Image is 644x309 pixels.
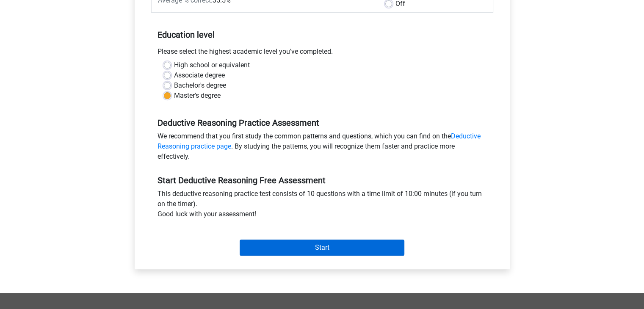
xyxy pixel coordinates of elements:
[158,175,487,185] h5: Start Deductive Reasoning Free Assessment
[151,189,493,223] div: This deductive reasoning practice test consists of 10 questions with a time limit of 10:00 minute...
[240,240,404,256] input: Start
[158,118,487,128] h5: Deductive Reasoning Practice Assessment
[151,131,493,165] div: We recommend that you first study the common patterns and questions, which you can find on the . ...
[158,26,487,43] h5: Education level
[174,91,221,101] label: Master's degree
[174,80,226,91] label: Bachelor's degree
[151,47,493,60] div: Please select the highest academic level you’ve completed.
[174,70,225,80] label: Associate degree
[174,60,250,70] label: High school or equivalent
